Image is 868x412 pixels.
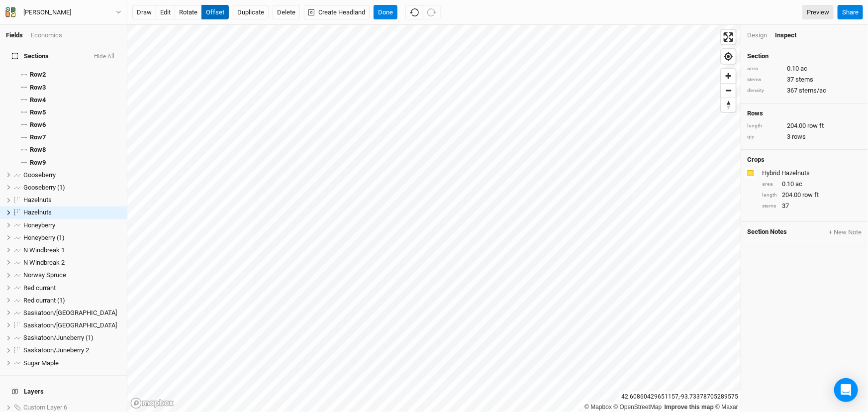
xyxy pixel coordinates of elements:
[828,228,862,237] button: + New Note
[6,31,23,39] a: Fields
[762,181,777,188] div: area
[30,121,46,129] span: Row 6
[23,346,89,354] span: Saskatoon/Juneberry 2
[584,404,612,411] a: Mapbox
[747,156,765,164] h4: Crops
[747,76,782,84] div: stems
[23,171,121,179] div: Gooseberry
[747,31,767,40] div: Design
[747,75,862,84] div: 37
[715,404,738,411] a: Maxar
[23,7,71,17] div: [PERSON_NAME]
[23,404,67,411] span: Custom Layer 6
[834,378,858,402] div: Open Intercom Messenger
[775,31,810,40] div: Inspect
[747,52,862,60] h4: Section
[795,75,813,84] span: stems
[130,398,174,409] a: Mapbox logo
[747,122,782,130] div: length
[175,5,202,20] button: rotate
[23,334,94,341] span: Saskatoon/Juneberry (1)
[721,69,736,83] button: Zoom in
[23,184,121,192] div: Gooseberry (1)
[747,228,787,237] span: Section Notes
[721,83,736,98] button: Zoom out
[12,52,49,60] span: Sections
[721,98,736,112] span: Reset bearing to north
[30,71,46,79] span: Row 2
[799,86,826,95] span: stems/ac
[747,65,782,73] div: area
[721,30,736,44] span: Enter fullscreen
[747,86,862,95] div: 367
[23,359,59,367] span: Sugar Maple
[802,5,834,20] a: Preview
[233,5,269,20] button: Duplicate
[795,180,802,189] span: ac
[721,84,736,98] span: Zoom out
[762,202,862,210] div: 37
[23,171,56,179] span: Gooseberry
[747,132,862,141] div: 3
[747,109,862,117] h4: Rows
[30,96,46,104] span: Row 4
[23,7,71,17] div: Garrett Hilpipre
[747,87,782,95] div: density
[30,146,46,154] span: Row 8
[23,297,121,305] div: Red currant (1)
[792,132,806,141] span: rows
[201,5,229,20] button: offset
[614,404,662,411] a: OpenStreetMap
[747,133,782,141] div: qty
[762,192,777,199] div: length
[23,234,65,241] span: Honeyberry (1)
[747,64,862,73] div: 0.10
[423,5,441,20] button: Redo (^Z)
[23,284,121,292] div: Red currant
[23,309,117,316] span: Saskatoon/[GEOGRAPHIC_DATA]
[156,5,175,20] button: edit
[721,49,736,64] button: Find my location
[762,180,862,189] div: 0.10
[838,5,863,20] button: Share
[304,5,370,20] button: Create Headland
[762,203,777,210] div: stems
[23,221,55,229] span: Honeyberry
[23,404,121,412] div: Custom Layer 6
[23,259,65,266] span: N Windbreak 2
[30,159,46,167] span: Row 9
[23,309,121,317] div: Saskatoon/Juneberry
[374,5,397,20] button: Done
[23,259,121,267] div: N Windbreak 2
[762,191,862,200] div: 204.00
[619,392,741,402] div: 42.60860429651157 , -93.73378705289575
[800,64,807,73] span: ac
[30,108,46,116] span: Row 5
[273,5,300,20] button: Delete
[802,191,819,200] span: row ft
[23,321,121,329] div: Saskatoon/Juneberry
[747,121,862,130] div: 204.00
[132,5,156,20] button: draw
[23,196,121,204] div: Hazelnuts
[23,359,121,367] div: Sugar Maple
[30,84,46,92] span: Row 3
[6,382,121,402] h4: Layers
[5,7,122,18] button: [PERSON_NAME]
[127,25,741,412] canvas: Map
[30,133,46,141] span: Row 7
[807,121,824,130] span: row ft
[31,31,62,40] div: Economics
[23,184,65,191] span: Gooseberry (1)
[23,271,121,279] div: Norway Spruce
[665,404,714,411] a: Improve this map
[94,53,115,60] button: Hide All
[23,321,117,329] span: Saskatoon/[GEOGRAPHIC_DATA]
[23,196,52,204] span: Hazelnuts
[23,271,66,279] span: Norway Spruce
[23,246,65,254] span: N Windbreak 1
[23,208,121,216] div: Hazelnuts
